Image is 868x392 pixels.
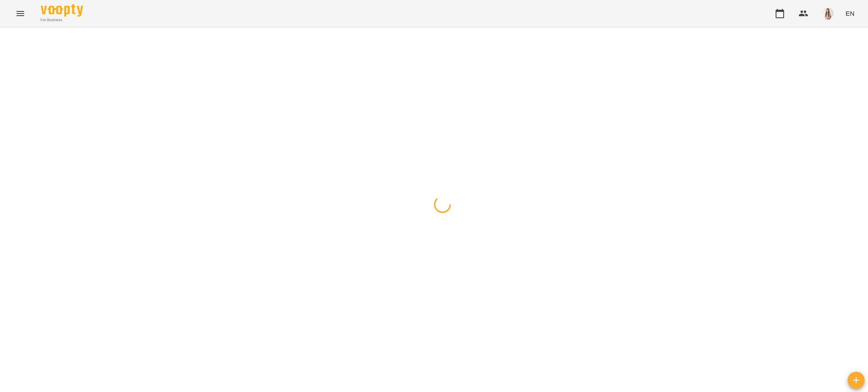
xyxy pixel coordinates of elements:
[842,6,858,21] button: EN
[41,17,83,23] span: For Business
[10,3,31,24] button: Menu
[846,9,854,18] span: EN
[822,8,834,19] img: 991d444c6ac07fb383591aa534ce9324.png
[41,4,83,17] img: Voopty Logo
